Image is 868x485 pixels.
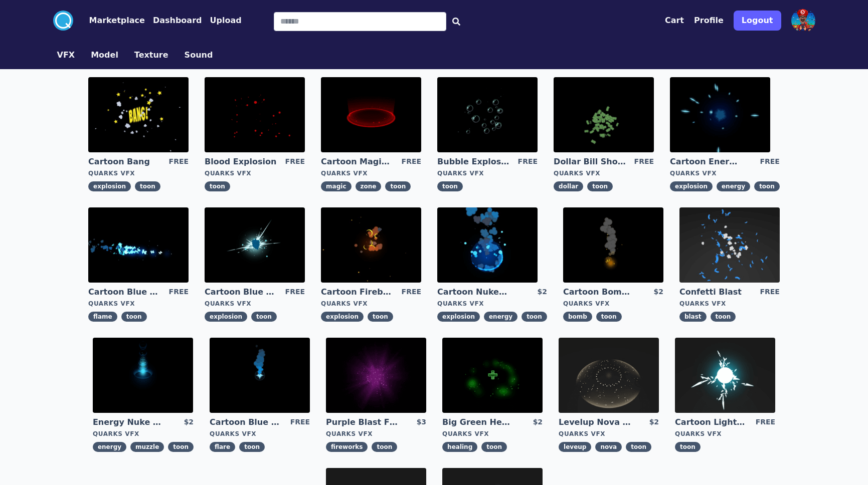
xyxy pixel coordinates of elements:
[49,49,83,61] a: VFX
[563,312,592,322] span: bomb
[402,156,421,167] div: FREE
[88,77,189,152] img: imgAlt
[210,442,235,452] span: flare
[675,430,775,438] div: Quarks VFX
[210,15,241,27] button: Upload
[205,287,277,298] a: Cartoon Blue Gas Explosion
[205,207,305,283] img: imgAlt
[290,417,310,428] div: FREE
[205,77,305,152] img: imgAlt
[717,181,750,191] span: energy
[210,338,310,413] img: imgAlt
[437,169,538,177] div: Quarks VFX
[321,77,421,152] img: imgAlt
[326,442,368,452] span: fireworks
[205,181,230,191] span: toon
[130,442,164,452] span: muzzle
[326,338,426,413] img: imgAlt
[274,12,446,31] input: Search
[205,156,277,167] a: Blood Explosion
[88,156,160,167] a: Cartoon Bang
[93,338,193,413] img: imgAlt
[679,312,707,322] span: blast
[372,442,397,452] span: toon
[665,15,684,27] button: Cart
[437,300,547,308] div: Quarks VFX
[135,181,160,191] span: toon
[251,312,277,322] span: toon
[321,181,351,191] span: magic
[670,77,770,152] img: imgAlt
[554,77,654,152] img: imgAlt
[88,207,189,283] img: imgAlt
[675,417,747,428] a: Cartoon Lightning Ball
[73,15,145,27] a: Marketplace
[385,181,411,191] span: toon
[442,417,514,428] a: Big Green Healing Effect
[89,15,145,27] button: Marketplace
[184,417,194,428] div: $2
[321,156,393,167] a: Cartoon Magic Zone
[210,417,282,428] a: Cartoon Blue Flare
[368,312,393,322] span: toon
[437,181,463,191] span: toon
[134,49,168,61] button: Texture
[554,169,654,177] div: Quarks VFX
[679,207,780,283] img: imgAlt
[679,300,780,308] div: Quarks VFX
[675,338,775,413] img: imgAlt
[670,156,742,167] a: Cartoon Energy Explosion
[121,312,147,322] span: toon
[210,430,310,438] div: Quarks VFX
[754,181,780,191] span: toon
[285,156,305,167] div: FREE
[559,430,659,438] div: Quarks VFX
[734,11,781,31] button: Logout
[437,77,538,152] img: imgAlt
[442,430,543,438] div: Quarks VFX
[596,312,622,322] span: toon
[559,338,659,413] img: imgAlt
[518,156,538,167] div: FREE
[169,156,189,167] div: FREE
[356,181,382,191] span: zone
[791,9,815,33] img: profile
[522,312,547,322] span: toon
[126,49,177,61] a: Texture
[93,417,165,428] a: Energy Nuke Muzzle Flash
[563,300,663,308] div: Quarks VFX
[153,15,202,27] button: Dashboard
[321,300,421,308] div: Quarks VFX
[93,442,126,452] span: energy
[88,181,131,191] span: explosion
[595,442,622,452] span: nova
[88,287,160,298] a: Cartoon Blue Flamethrower
[321,169,421,177] div: Quarks VFX
[670,181,713,191] span: explosion
[587,181,613,191] span: toon
[554,181,583,191] span: dollar
[83,49,126,61] a: Model
[626,442,651,452] span: toon
[285,287,305,298] div: FREE
[533,417,543,428] div: $2
[239,442,265,452] span: toon
[634,156,654,167] div: FREE
[88,300,189,308] div: Quarks VFX
[734,7,781,35] a: Logout
[321,287,393,298] a: Cartoon Fireball Explosion
[442,338,543,413] img: imgAlt
[760,287,779,298] div: FREE
[321,312,364,322] span: explosion
[91,49,118,61] button: Model
[559,442,591,452] span: leveup
[649,417,659,428] div: $2
[442,442,477,452] span: healing
[88,312,117,322] span: flame
[694,15,724,27] button: Profile
[670,169,780,177] div: Quarks VFX
[679,287,752,298] a: Confetti Blast
[145,15,202,27] a: Dashboard
[417,417,426,428] div: $3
